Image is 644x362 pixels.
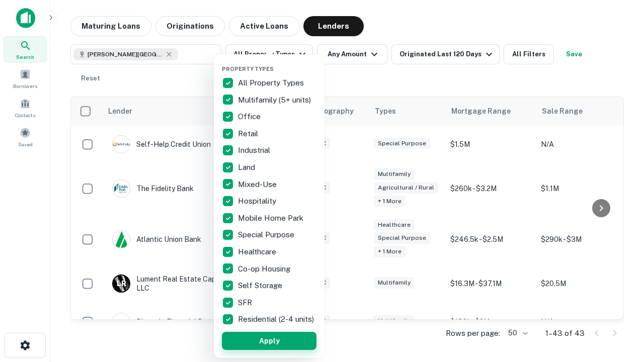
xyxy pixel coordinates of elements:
[238,313,316,325] p: Residential (2-4 units)
[238,144,272,156] p: Industrial
[238,246,278,258] p: Healthcare
[222,66,274,72] span: Property Types
[222,332,316,350] button: Apply
[238,280,284,292] p: Self Storage
[238,297,254,309] p: SFR
[238,128,260,140] p: Retail
[238,111,263,123] p: Office
[238,212,305,224] p: Mobile Home Park
[238,195,278,207] p: Hospitality
[238,229,296,241] p: Special Purpose
[238,77,306,89] p: All Property Types
[238,178,279,191] p: Mixed-Use
[594,282,644,330] iframe: Chat Widget
[238,263,292,275] p: Co-op Housing
[238,94,313,106] p: Multifamily (5+ units)
[238,161,257,173] p: Land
